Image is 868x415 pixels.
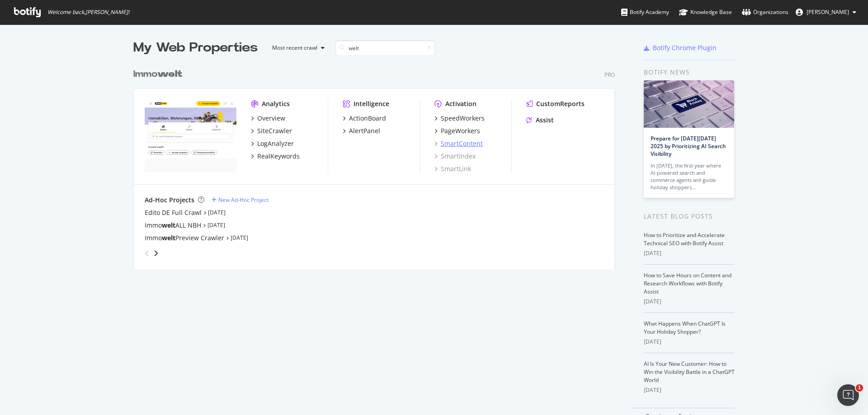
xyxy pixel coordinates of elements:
[153,249,159,258] div: angle-right
[145,233,224,242] div: Immo Preview Crawler
[742,8,788,17] div: Organizations
[208,209,226,216] a: [DATE]
[644,249,735,257] div: [DATE]
[257,152,300,161] div: RealKeywords
[212,196,269,204] a: New Ad-Hoc Project
[536,99,585,108] div: CustomReports
[621,8,669,17] div: Botify Academy
[145,233,224,242] a: ImmoweltPreview Crawler
[335,40,435,56] input: Search
[653,43,717,52] div: Botify Chrome Plugin
[644,211,735,221] div: Latest Blog Posts
[644,338,735,346] div: [DATE]
[434,126,480,135] a: PageWorkers
[133,68,182,81] div: Immo
[526,99,585,108] a: CustomReports
[856,384,863,392] span: 1
[644,386,735,394] div: [DATE]
[133,57,622,269] div: grid
[536,116,554,125] div: Assist
[679,8,732,17] div: Knowledge Base
[251,126,292,135] a: SiteCrawler
[262,99,290,108] div: Analytics
[251,152,300,161] a: RealKeywords
[47,9,129,16] span: Welcome back, [PERSON_NAME] !
[231,234,248,242] a: [DATE]
[162,221,175,229] b: welt
[145,208,202,217] a: Edito DE Full Crawl
[349,114,386,123] div: ActionBoard
[445,99,476,108] div: Activation
[349,126,380,135] div: AlertPanel
[257,126,292,135] div: SiteCrawler
[251,114,285,123] a: Overview
[133,39,258,57] div: My Web Properties
[208,221,225,229] a: [DATE]
[257,139,294,148] div: LogAnalyzer
[162,233,175,242] b: welt
[644,80,734,128] img: Prepare for Black Friday 2025 by Prioritizing AI Search Visibility
[257,114,285,123] div: Overview
[145,99,236,173] img: immowelt.de
[644,67,735,77] div: Botify news
[441,139,483,148] div: SmartContent
[651,162,727,191] div: In [DATE], the first year where AI-powered search and commerce agents will guide holiday shoppers…
[434,164,471,173] a: SmartLink
[441,114,485,123] div: SpeedWorkers
[157,70,182,79] b: welt
[441,126,480,135] div: PageWorkers
[343,126,380,135] a: AlertPanel
[272,45,317,51] div: Most recent crawl
[788,5,863,19] button: [PERSON_NAME]
[354,99,389,108] div: Intelligence
[145,221,201,230] div: Immo ALL NBH
[251,139,294,148] a: LogAnalyzer
[145,221,201,230] a: ImmoweltALL NBH
[651,135,726,158] a: Prepare for [DATE][DATE] 2025 by Prioritizing AI Search Visibility
[807,8,849,16] span: Axel Roth
[644,320,726,336] a: What Happens When ChatGPT Is Your Holiday Shopper?
[265,41,328,55] button: Most recent crawl
[644,298,735,306] div: [DATE]
[434,152,476,161] a: SmartIndex
[434,139,483,148] a: SmartContent
[644,360,735,384] a: AI Is Your New Customer: How to Win the Visibility Battle in a ChatGPT World
[644,43,717,52] a: Botify Chrome Plugin
[644,231,725,247] a: How to Prioritize and Accelerate Technical SEO with Botify Assist
[434,114,485,123] a: SpeedWorkers
[145,196,194,205] div: Ad-Hoc Projects
[141,246,153,261] div: angle-left
[604,71,615,79] div: Pro
[644,271,731,295] a: How to Save Hours on Content and Research Workflows with Botify Assist
[218,196,269,204] div: New Ad-Hoc Project
[343,114,386,123] a: ActionBoard
[133,68,186,81] a: Immowelt
[526,116,554,125] a: Assist
[837,384,859,406] iframe: Intercom live chat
